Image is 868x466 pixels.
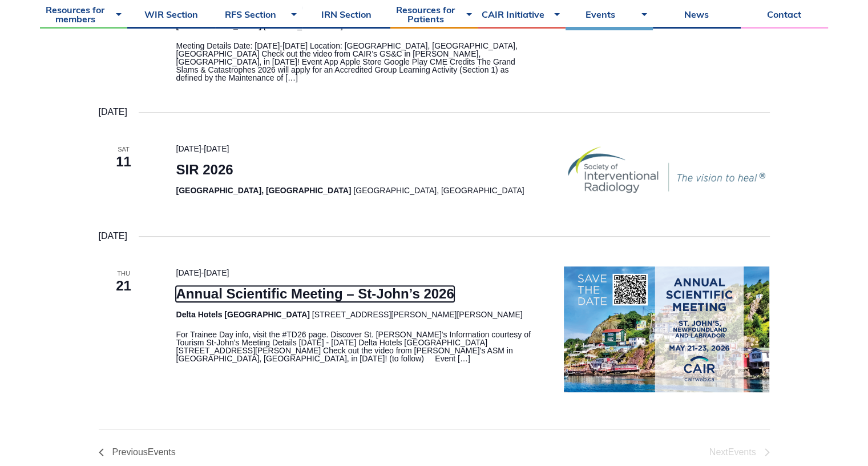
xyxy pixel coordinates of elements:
time: - [176,268,229,277]
span: [DATE] [204,268,229,277]
span: 11 [99,152,149,172]
time: - [176,144,229,153]
p: Meeting Details Date: [DATE]-[DATE] Location: [GEOGRAPHIC_DATA], [GEOGRAPHIC_DATA], [GEOGRAPHIC_D... [176,42,536,82]
img: Capture d’écran 2025-06-06 150827 [564,266,769,392]
span: Thu [99,269,149,278]
span: [GEOGRAPHIC_DATA], [GEOGRAPHIC_DATA] [353,186,524,195]
span: 21 [99,276,149,296]
a: Previous Events [99,448,176,457]
span: Events [148,447,176,457]
a: SIR 2026 [176,162,233,178]
time: [DATE] [99,229,127,244]
span: [STREET_ADDRESS][PERSON_NAME][PERSON_NAME] [312,310,523,319]
span: [DATE] [176,268,201,277]
time: [DATE] [99,105,127,120]
span: [DATE] [204,144,229,153]
span: [GEOGRAPHIC_DATA], [GEOGRAPHIC_DATA] [176,186,351,195]
span: [DATE] [176,144,201,153]
a: Annual Scientific Meeting – St-John’s 2026 [176,286,454,302]
span: Previous [112,448,176,457]
p: For Trainee Day info, visit the #TD26 page. Discover St. [PERSON_NAME]'s Information courtesy of ... [176,330,536,363]
img: 5876a_sir_425x115_logobanner_withtagline [564,142,769,198]
span: Sat [99,145,149,154]
span: Delta Hotels [GEOGRAPHIC_DATA] [176,310,309,319]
